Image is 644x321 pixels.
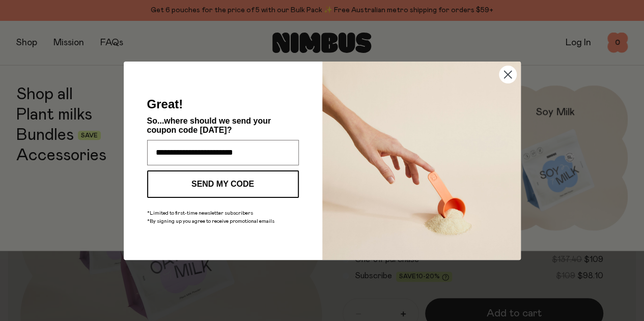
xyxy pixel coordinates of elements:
[499,66,517,83] button: Close dialog
[322,62,521,260] img: c0d45117-8e62-4a02-9742-374a5db49d45.jpeg
[147,116,271,134] span: So...where should we send your coupon code [DATE]?
[147,170,299,198] button: SEND MY CODE
[147,211,253,216] span: *Limited to first-time newsletter subscribers
[147,219,274,224] span: *By signing up you agree to receive promotional emails
[147,140,299,165] input: Enter your email address
[147,97,183,111] span: Great!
